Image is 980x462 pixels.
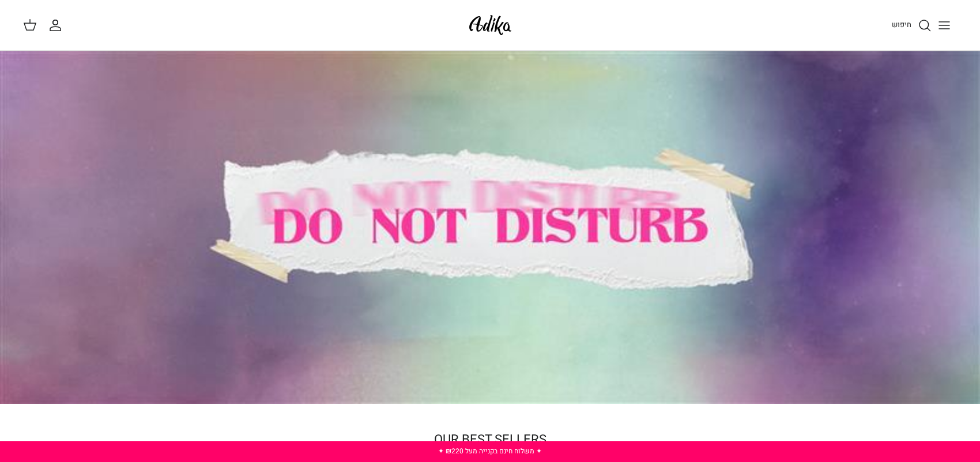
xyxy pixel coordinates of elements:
[434,430,546,449] a: OUR BEST SELLERS
[438,446,542,456] a: ✦ משלוח חינם בקנייה מעל ₪220 ✦
[932,13,957,38] button: Toggle menu
[892,19,911,30] span: חיפוש
[466,12,515,39] img: Adika IL
[48,18,67,32] a: החשבון שלי
[892,18,932,32] a: חיפוש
